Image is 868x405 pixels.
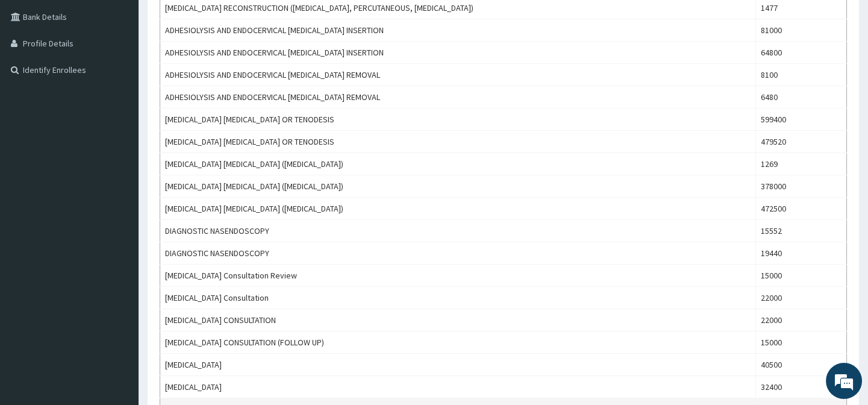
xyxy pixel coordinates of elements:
[70,124,166,246] span: We're online!
[160,42,756,64] td: ADHESIOLYSIS AND ENDOCERVICAL [MEDICAL_DATA] INSERTION
[160,287,756,309] td: [MEDICAL_DATA] Consultation
[755,331,846,354] td: 15000
[755,131,846,153] td: 479520
[755,265,846,287] td: 15000
[160,331,756,354] td: [MEDICAL_DATA] CONSULTATION (FOLLOW UP)
[755,175,846,198] td: 378000
[160,19,756,42] td: ADHESIOLYSIS AND ENDOCERVICAL [MEDICAL_DATA] INSERTION
[755,42,846,64] td: 64800
[160,153,756,175] td: [MEDICAL_DATA] [MEDICAL_DATA] ([MEDICAL_DATA])
[22,60,49,90] img: d_794563401_company_1708531726252_794563401
[160,220,756,242] td: DIAGNOSTIC NASENDOSCOPY
[755,287,846,309] td: 22000
[755,108,846,131] td: 599400
[755,354,846,376] td: 40500
[160,242,756,265] td: DIAGNOSTIC NASENDOSCOPY
[755,220,846,242] td: 15552
[755,198,846,220] td: 472500
[755,242,846,265] td: 19440
[160,175,756,198] td: [MEDICAL_DATA] [MEDICAL_DATA] ([MEDICAL_DATA])
[160,265,756,287] td: [MEDICAL_DATA] Consultation Review
[160,108,756,131] td: [MEDICAL_DATA] [MEDICAL_DATA] OR TENODESIS
[755,19,846,42] td: 81000
[160,86,756,108] td: ADHESIOLYSIS AND ENDOCERVICAL [MEDICAL_DATA] REMOVAL
[198,6,226,35] div: Minimize live chat window
[6,274,229,316] textarea: Type your message and hit 'Enter'
[755,309,846,331] td: 22000
[160,309,756,331] td: [MEDICAL_DATA] CONSULTATION
[63,67,202,83] div: Chat with us now
[755,376,846,398] td: 32400
[755,153,846,175] td: 1269
[160,64,756,86] td: ADHESIOLYSIS AND ENDOCERVICAL [MEDICAL_DATA] REMOVAL
[160,131,756,153] td: [MEDICAL_DATA] [MEDICAL_DATA] OR TENODESIS
[755,86,846,108] td: 6480
[160,198,756,220] td: [MEDICAL_DATA] [MEDICAL_DATA] ([MEDICAL_DATA])
[755,64,846,86] td: 8100
[160,354,756,376] td: [MEDICAL_DATA]
[160,376,756,398] td: [MEDICAL_DATA]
